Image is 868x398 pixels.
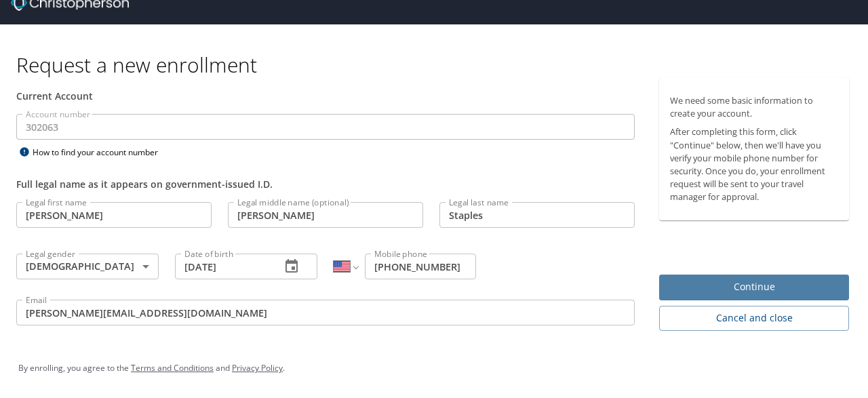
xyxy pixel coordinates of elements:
div: By enrolling, you agree to the and . [18,351,850,385]
h1: Request a new enrollment [16,52,860,78]
span: Cancel and close [670,310,838,327]
span: Continue [670,279,838,296]
div: Current Account [16,89,635,103]
input: MM/DD/YYYY [175,254,270,279]
a: Terms and Conditions [131,362,214,374]
button: Continue [659,275,849,301]
div: How to find your account number [16,144,186,161]
div: Full legal name as it appears on government-issued I.D. [16,177,635,191]
a: Privacy Policy [232,362,283,374]
div: [DEMOGRAPHIC_DATA] [16,254,159,279]
p: After completing this form, click "Continue" below, then we'll have you verify your mobile phone ... [670,125,838,203]
button: Cancel and close [659,306,849,331]
p: We need some basic information to create your account. [670,94,838,120]
input: Enter phone number [365,254,476,279]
